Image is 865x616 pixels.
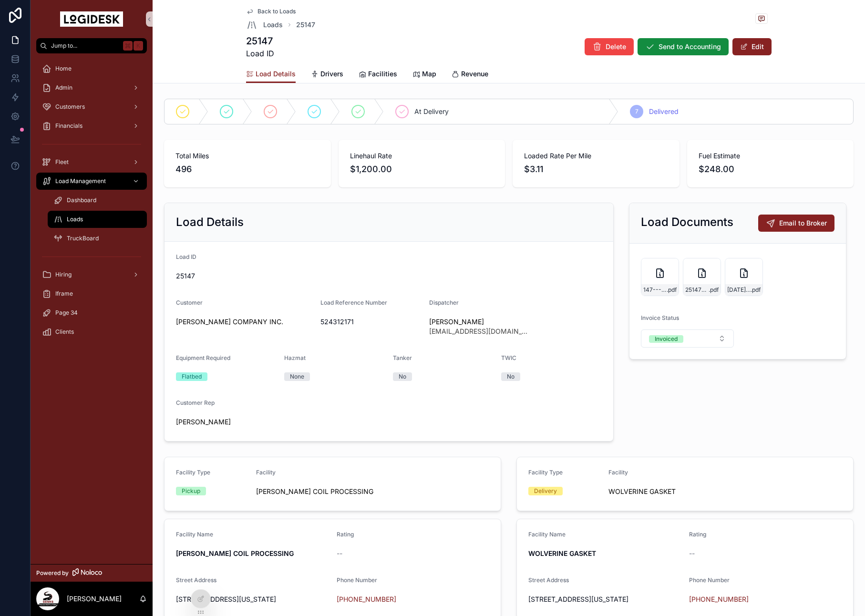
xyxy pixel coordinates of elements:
[176,595,329,604] span: [STREET_ADDRESS][US_STATE]
[320,317,421,327] span: 524312171
[246,48,274,59] span: Load ID
[256,487,373,496] span: [PERSON_NAME] COIL PROCESSING
[176,531,213,538] span: Facility Name
[36,285,147,302] a: Iframe
[659,42,721,51] span: Send to Accounting
[134,42,142,50] span: K
[608,487,676,496] span: WOLVERINE GASKET
[699,163,843,176] span: $248.00
[422,69,436,79] span: Map
[256,469,276,476] span: Facility
[368,69,397,79] span: Facilities
[534,487,557,495] div: Delivery
[649,107,679,116] span: Delivered
[36,154,147,171] a: Fleet
[176,417,231,427] a: [PERSON_NAME]
[641,314,679,321] span: Invoice Status
[643,286,667,294] span: 147---8-7-to-8-8---CHR---1200.00
[635,108,638,115] span: 7
[641,329,734,348] button: Select Button
[524,151,668,161] span: Loaded Rate Per Mile
[36,38,147,53] button: Jump to...K
[176,253,196,260] span: Load ID
[751,286,761,294] span: .pdf
[689,595,749,604] a: [PHONE_NUMBER]
[290,372,304,381] div: None
[501,354,516,361] span: TWIC
[350,163,494,176] span: $1,200.00
[689,531,706,538] span: Rating
[55,158,69,166] span: Fleet
[176,354,230,361] span: Equipment Required
[320,299,387,306] span: Load Reference Number
[311,65,343,84] a: Drivers
[36,79,147,96] a: Admin
[758,215,834,232] button: Email to Broker
[176,317,283,327] span: [PERSON_NAME] COMPANY INC.
[246,8,296,15] a: Back to Loads
[55,328,74,336] span: Clients
[608,469,628,476] span: Facility
[246,65,296,83] a: Load Details
[176,271,494,281] span: 25147
[284,354,306,361] span: Hazmat
[176,399,215,406] span: Customer Rep
[36,173,147,190] a: Load Management
[175,163,319,176] span: 496
[429,317,530,336] a: [PERSON_NAME][EMAIL_ADDRESS][DOMAIN_NAME]
[528,595,681,604] span: [STREET_ADDRESS][US_STATE]
[182,487,200,495] div: Pickup
[429,317,530,327] span: [PERSON_NAME]
[528,531,566,538] span: Facility Name
[414,107,449,116] span: At Delivery
[452,65,488,84] a: Revenue
[36,98,147,115] a: Customers
[175,151,319,161] span: Total Miles
[31,564,153,582] a: Powered by
[176,549,294,557] strong: [PERSON_NAME] COIL PROCESSING
[67,594,122,604] p: [PERSON_NAME]
[36,323,147,340] a: Clients
[60,11,123,27] img: App logo
[699,151,843,161] span: Fuel Estimate
[337,549,342,558] span: --
[359,65,397,84] a: Facilities
[36,304,147,321] a: Page 34
[55,122,82,130] span: Financials
[176,576,216,584] span: Street Address
[461,69,488,79] span: Revenue
[67,216,83,223] span: Loads
[528,469,563,476] span: Facility Type
[528,576,569,584] span: Street Address
[36,569,69,577] span: Powered by
[638,38,729,55] button: Send to Accounting
[429,299,459,306] span: Dispatcher
[36,60,147,77] a: Home
[732,38,772,55] button: Edit
[55,177,106,185] span: Load Management
[337,531,354,538] span: Rating
[528,549,596,557] strong: WOLVERINE GASKET
[55,290,73,298] span: Iframe
[296,20,315,30] a: 25147
[55,65,72,72] span: Home
[67,196,96,204] span: Dashboard
[727,286,751,294] span: [DATE]-CHR-POD-524312171
[709,286,719,294] span: .pdf
[246,34,274,48] h1: 25147
[67,235,99,242] span: TruckBoard
[48,211,147,228] a: Loads
[55,271,72,278] span: Hiring
[641,215,733,230] h2: Load Documents
[36,117,147,134] a: Financials
[689,576,730,584] span: Phone Number
[176,299,203,306] span: Customer
[55,309,78,317] span: Page 34
[685,286,709,294] span: 25147-SONKS-Carrier-Invoice---CHR-Load-524312171
[337,576,377,584] span: Phone Number
[55,103,85,111] span: Customers
[393,354,412,361] span: Tanker
[689,549,695,558] span: --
